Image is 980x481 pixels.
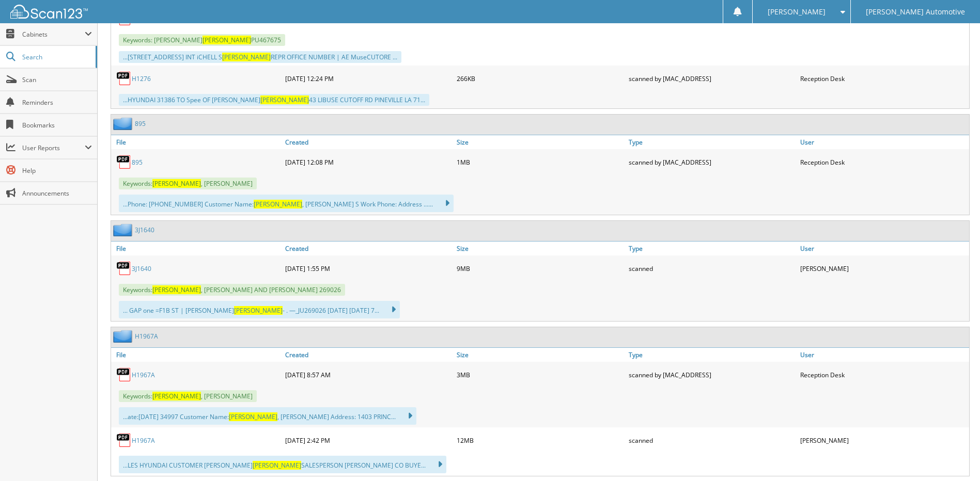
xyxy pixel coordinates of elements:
[626,364,798,385] div: scanned by [MAC_ADDRESS]
[119,94,429,106] div: ...HYUNDAI 31386 TO Spee OF [PERSON_NAME] 43 LIBUSE CUTOFF RD PINEVILLE LA 71...
[283,258,454,279] div: [DATE] 1:55 PM
[116,154,132,170] img: PDF.png
[111,135,283,149] a: File
[454,242,626,255] a: Size
[203,36,251,44] span: [PERSON_NAME]
[283,68,454,89] div: [DATE] 12:24 PM
[626,258,798,279] div: scanned
[132,74,151,83] a: H1276
[135,119,146,128] a: 895
[866,9,965,15] span: [PERSON_NAME] Automotive
[22,75,92,84] span: Scan
[798,364,969,385] div: Reception Desk
[454,152,626,172] div: 1MB
[116,71,132,86] img: PDF.png
[253,461,301,470] span: [PERSON_NAME]
[798,68,969,89] div: Reception Desk
[626,68,798,89] div: scanned by [MAC_ADDRESS]
[283,430,454,451] div: [DATE] 2:42 PM
[454,135,626,149] a: Size
[798,242,969,255] a: User
[119,51,401,63] div: ...[STREET_ADDRESS] INT iCHELL S REPR OFFICE NUMBER | AE MuseCUTORE ...
[283,348,454,362] a: Created
[626,135,798,149] a: Type
[626,242,798,255] a: Type
[10,5,88,19] img: scan123-logo-white.svg
[798,135,969,149] a: User
[454,348,626,362] a: Size
[454,430,626,451] div: 12MB
[229,412,277,421] span: [PERSON_NAME]
[111,348,283,362] a: File
[283,242,454,255] a: Created
[254,200,302,209] span: [PERSON_NAME]
[798,152,969,172] div: Reception Desk
[626,152,798,172] div: scanned by [MAC_ADDRESS]
[260,95,309,104] span: [PERSON_NAME]
[119,456,446,473] div: ...LES HYUNDAI CUSTOMER [PERSON_NAME] SALESPERSON [PERSON_NAME] CO BUYE...
[454,258,626,279] div: 9MB
[22,121,92,130] span: Bookmarks
[119,407,416,425] div: ...ate:[DATE] 34997 Customer Name: , [PERSON_NAME] Address: 1403 PRINC...
[113,117,135,130] img: folder2.png
[222,53,271,61] span: [PERSON_NAME]
[22,30,85,39] span: Cabinets
[22,98,92,107] span: Reminders
[116,432,132,448] img: PDF.png
[152,179,201,188] span: [PERSON_NAME]
[22,189,92,198] span: Announcements
[119,34,285,46] span: Keywords: [PERSON_NAME] PU467675
[283,152,454,172] div: [DATE] 12:08 PM
[119,195,454,212] div: ...Phone: [PHONE_NUMBER] Customer Name: , [PERSON_NAME] S Work Phone: Address ......
[152,285,201,294] span: [PERSON_NAME]
[135,226,154,234] a: 3J1640
[283,135,454,149] a: Created
[22,53,90,61] span: Search
[626,348,798,362] a: Type
[234,306,283,315] span: [PERSON_NAME]
[119,301,400,318] div: ... GAP one =F1B ST | [PERSON_NAME] - . —_JU269026 [DATE] [DATE] 7...
[798,348,969,362] a: User
[928,431,980,481] iframe: Chat Widget
[626,430,798,451] div: scanned
[135,332,158,341] a: H1967A
[22,143,85,152] span: User Reports
[132,371,155,379] a: H1967A
[798,430,969,451] div: [PERSON_NAME]
[152,392,201,400] span: [PERSON_NAME]
[22,166,92,175] span: Help
[119,390,257,402] span: Keywords: , [PERSON_NAME]
[111,242,283,255] a: File
[454,364,626,385] div: 3MB
[454,68,626,89] div: 266KB
[113,330,135,343] img: folder2.png
[132,436,155,445] a: H1967A
[119,178,257,189] span: Keywords: , [PERSON_NAME]
[283,364,454,385] div: [DATE] 8:57 AM
[132,264,151,273] a: 3J1640
[116,261,132,276] img: PDF.png
[798,258,969,279] div: [PERSON_NAME]
[119,284,345,296] span: Keywords: , [PERSON_NAME] AND [PERSON_NAME] 269026
[113,223,135,236] img: folder2.png
[768,9,826,15] span: [PERSON_NAME]
[116,367,132,382] img: PDF.png
[132,158,143,167] a: 895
